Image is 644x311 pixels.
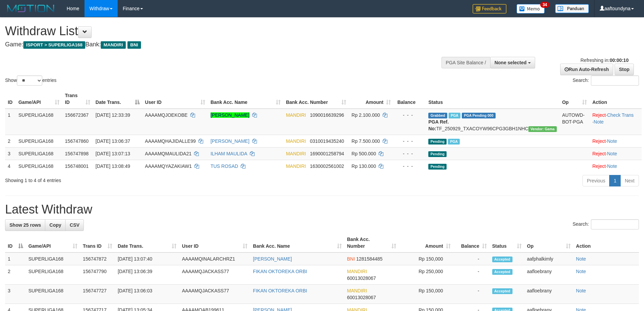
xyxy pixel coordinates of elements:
th: Trans ID: activate to sort column ascending [62,89,93,109]
th: Bank Acc. Name: activate to sort column ascending [250,233,344,252]
a: FIKAN OKTOREKA ORBI [253,288,307,293]
td: - [453,285,490,304]
span: Copy 1630002561002 to clipboard [310,163,344,169]
h1: Latest Withdraw [5,203,639,216]
span: None selected [495,60,527,65]
input: Search: [591,75,639,86]
th: Amount: activate to sort column ascending [399,233,453,252]
td: 156747872 [80,252,115,265]
select: Showentries [17,75,42,86]
td: SUPERLIGA168 [26,265,80,285]
td: [DATE] 13:07:40 [115,252,179,265]
input: Search: [591,219,639,229]
span: 34 [540,2,549,8]
span: 156747860 [65,138,89,144]
th: ID: activate to sort column descending [5,233,26,252]
a: Note [576,256,586,262]
a: 1 [609,175,621,186]
td: [DATE] 13:06:03 [115,285,179,304]
td: 4 [5,160,16,172]
span: Copy 1690001258794 to clipboard [310,151,344,156]
span: Marked by aafsengchandara [448,139,460,145]
label: Show entries [5,75,56,86]
span: [DATE] 13:08:49 [96,163,130,169]
span: Rp 7.500.000 [352,138,380,144]
td: 156747790 [80,265,115,285]
a: CSV [65,219,84,231]
td: AAAAMQJACKASS77 [179,265,250,285]
span: Copy 1090016639296 to clipboard [310,112,344,118]
span: MANDIRI [286,151,306,156]
h1: Withdraw List [5,24,423,38]
a: FIKAN OKTOREKA ORBI [253,269,307,274]
td: 156747727 [80,285,115,304]
a: Reject [592,163,606,169]
th: Bank Acc. Number: activate to sort column ascending [283,89,349,109]
td: 2 [5,135,16,147]
div: PGA Site Balance / [442,57,490,68]
span: MANDIRI [286,112,306,118]
span: Pending [428,164,447,170]
label: Search: [573,75,639,86]
td: TF_250929_TXACOYW96CPG3GBH1NHC [426,109,559,135]
a: Reject [592,112,606,118]
th: Action [573,233,639,252]
a: Stop [615,64,634,75]
td: 1 [5,109,16,135]
div: Showing 1 to 4 of 4 entries [5,174,263,184]
span: Rp 130.000 [352,163,376,169]
img: panduan.png [555,4,589,13]
td: Rp 150,000 [399,252,453,265]
a: Next [620,175,639,186]
td: 3 [5,147,16,160]
span: [DATE] 12:33:39 [96,112,130,118]
a: Reject [592,138,606,144]
span: Copy 60013028067 to clipboard [347,295,376,300]
th: Bank Acc. Name: activate to sort column ascending [208,89,283,109]
a: Show 25 rows [5,219,45,231]
td: aafloebrany [524,285,573,304]
button: None selected [490,57,535,68]
a: TUS ROSAD [211,163,238,169]
td: 1 [5,252,26,265]
span: Show 25 rows [9,222,41,228]
img: Button%20Memo.svg [517,4,545,14]
td: AAAAMQJACKASS77 [179,285,250,304]
td: SUPERLIGA168 [26,252,80,265]
span: Copy 60013028067 to clipboard [347,275,376,281]
span: [DATE] 13:07:13 [96,151,130,156]
span: AAAAMQJOEKOBE [145,112,188,118]
a: Copy [45,219,66,231]
td: · [590,147,642,160]
a: Note [576,288,586,293]
a: [PERSON_NAME] [211,138,249,144]
th: User ID: activate to sort column ascending [179,233,250,252]
td: [DATE] 13:06:39 [115,265,179,285]
th: Game/API: activate to sort column ascending [26,233,80,252]
th: Trans ID: activate to sort column ascending [80,233,115,252]
th: Status [426,89,559,109]
a: Reject [592,151,606,156]
div: - - - [396,163,423,170]
span: Accepted [492,257,512,262]
span: MANDIRI [286,138,306,144]
span: ISPORT > SUPERLIGA168 [23,41,85,49]
span: Grabbed [428,113,447,118]
td: · [590,135,642,147]
a: [PERSON_NAME] [253,256,292,262]
div: - - - [396,150,423,157]
a: [PERSON_NAME] [211,112,249,118]
span: AAAAMQMAULIDA21 [145,151,192,156]
span: MANDIRI [286,163,306,169]
td: - [453,252,490,265]
span: Refreshing in: [580,58,628,63]
span: CSV [70,222,79,228]
a: Note [576,269,586,274]
span: [DATE] 13:06:37 [96,138,130,144]
th: Game/API: activate to sort column ascending [16,89,62,109]
span: Rp 2.100.000 [352,112,380,118]
span: 156672367 [65,112,89,118]
span: Pending [428,139,447,145]
a: Note [607,163,617,169]
span: Accepted [492,269,512,275]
